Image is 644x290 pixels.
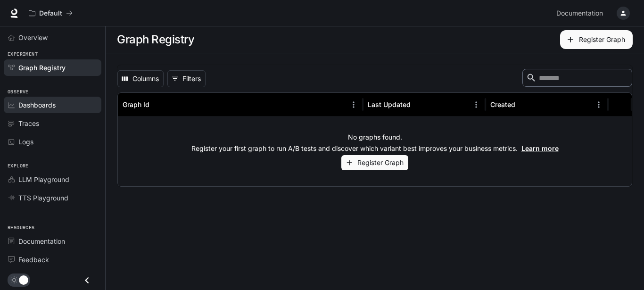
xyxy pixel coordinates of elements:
button: Show filters [167,70,206,87]
a: Dashboards [4,97,101,113]
button: All workspaces [25,4,77,23]
p: Register your first graph to run A/B tests and discover which variant best improves your business... [191,144,559,153]
a: Graph Registry [4,59,101,76]
button: Select columns [117,70,164,87]
span: Dark mode toggle [19,274,28,285]
button: Register Graph [341,155,408,171]
button: Register Graph [560,30,633,49]
span: Dashboards [18,100,56,110]
span: Logs [18,137,33,147]
a: Traces [4,115,101,132]
button: Sort [412,98,426,112]
a: TTS Playground [4,190,101,206]
span: Traces [18,118,39,128]
h1: Graph Registry [117,30,194,49]
span: Feedback [18,255,49,265]
button: Menu [347,98,361,112]
span: Overview [18,33,48,42]
button: Sort [150,98,165,112]
button: Menu [469,98,483,112]
div: Created [490,100,515,108]
button: Menu [592,98,606,112]
span: Graph Registry [18,63,66,73]
a: LLM Playground [4,171,101,188]
a: Documentation [553,4,610,23]
a: Documentation [4,233,101,249]
span: LLM Playground [18,174,69,184]
div: Graph Id [123,100,149,108]
span: Documentation [556,8,603,19]
a: Learn more [521,144,559,152]
span: Documentation [18,236,65,246]
button: Close drawer [76,271,98,290]
span: TTS Playground [18,193,68,203]
div: Last Updated [368,100,411,108]
a: Feedback [4,251,101,268]
p: Default [39,9,62,17]
p: No graphs found. [348,133,402,142]
button: Sort [516,98,530,112]
a: Logs [4,133,101,150]
a: Overview [4,29,101,46]
div: Search [522,69,632,89]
